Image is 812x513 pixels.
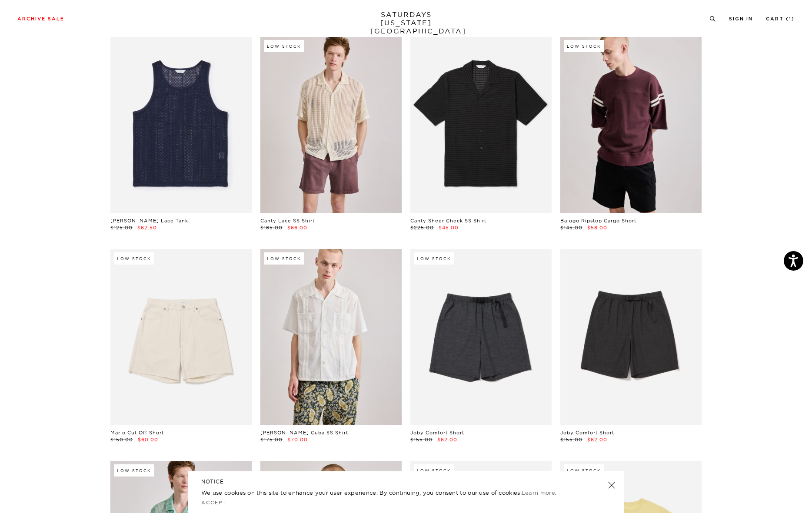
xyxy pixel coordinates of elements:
div: Low Stock [414,252,454,265]
div: Low Stock [564,464,604,477]
span: $165.00 [260,225,283,231]
small: 1 [789,17,792,21]
a: Canty Lace SS Shirt [260,218,315,224]
a: Accept [201,500,226,506]
a: Joby Comfort Short [410,430,464,436]
a: Learn more [522,489,555,496]
a: [PERSON_NAME] Lace Tank [110,218,188,224]
span: $225.00 [410,225,434,231]
div: Low Stock [264,40,304,52]
a: Balugo Ripstop Cargo Short [560,218,636,224]
a: [PERSON_NAME] Cuba SS Shirt [260,430,348,436]
a: Sign In [729,17,753,21]
span: $155.00 [560,437,582,443]
span: $60.00 [138,437,158,443]
span: $62.00 [587,437,607,443]
span: $155.00 [410,437,433,443]
div: Low Stock [114,252,154,265]
a: Mario Cut Off Short [110,430,164,436]
span: $175.00 [260,437,283,443]
span: $58.00 [587,225,607,231]
p: We use cookies on this site to enhance your user experience. By continuing, you consent to our us... [201,488,580,497]
span: $150.00 [110,437,133,443]
div: Low Stock [564,40,604,52]
span: $45.00 [439,225,459,231]
div: Low Stock [264,252,304,265]
a: Archive Sale [17,17,64,21]
h5: NOTICE [201,478,611,486]
span: $62.00 [437,437,457,443]
a: SATURDAYS[US_STATE][GEOGRAPHIC_DATA] [370,10,442,35]
span: $125.00 [110,225,133,231]
div: Low Stock [114,464,154,477]
span: $145.00 [560,225,582,231]
a: Joby Comfort Short [560,430,614,436]
div: Low Stock [414,464,454,477]
span: $70.00 [287,437,308,443]
span: $62.50 [137,225,157,231]
a: Canty Sheer Check SS Shirt [410,218,486,224]
a: Cart (1) [766,17,795,21]
span: $66.00 [287,225,307,231]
